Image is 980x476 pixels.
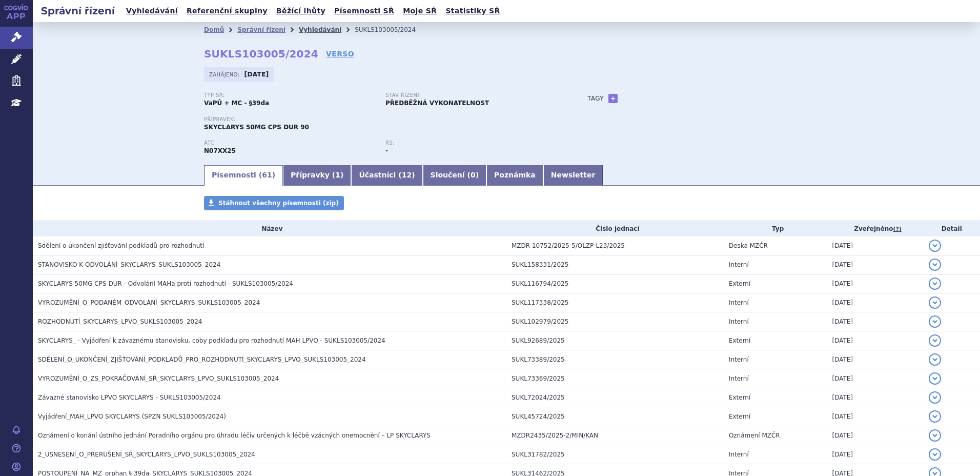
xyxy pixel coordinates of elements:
[402,171,412,179] span: 12
[729,375,749,382] span: Interní
[729,356,749,363] span: Interní
[385,147,388,154] strong: -
[929,353,941,366] button: detail
[827,312,923,331] td: [DATE]
[506,407,724,426] td: SUKL45724/2025
[827,426,923,445] td: [DATE]
[204,100,269,107] strong: VaPÚ + MC - §39da
[204,92,375,98] p: Typ SŘ:
[929,448,941,461] button: detail
[273,4,329,18] a: Běžící lhůty
[237,26,285,33] a: Správní řízení
[929,315,941,328] button: detail
[827,236,923,255] td: [DATE]
[929,240,941,252] button: detail
[827,350,923,369] td: [DATE]
[442,4,503,18] a: Statistiky SŘ
[506,426,724,445] td: MZDR2435/2025-2/MIN/KAN
[299,26,341,33] a: Vyhledávání
[38,413,226,420] span: Vyjádření_MAH_LPVO SKYCLARYS (SPZN SUKLS103005/2024)
[506,274,724,293] td: SUKL116794/2025
[506,369,724,388] td: SUKL73369/2025
[543,165,603,186] a: Newsletter
[729,280,750,287] span: Externí
[209,70,241,78] span: Zahájeno:
[262,171,272,179] span: 61
[729,299,749,306] span: Interní
[506,445,724,464] td: SUKL31782/2025
[331,4,397,18] a: Písemnosti SŘ
[924,221,980,236] th: Detail
[385,100,489,107] strong: PŘEDBĚŽNÁ VYKONATELNOST
[351,165,422,186] a: Účastníci (12)
[38,261,220,268] span: STANOVISKO K ODVOLÁNÍ_SKYCLARYS_SUKLS103005_2024
[929,429,941,442] button: detail
[123,4,181,18] a: Vyhledávání
[827,331,923,350] td: [DATE]
[506,236,724,255] td: MZDR 10752/2025-5/OLZP-L23/2025
[506,255,724,274] td: SUKL158331/2025
[929,277,941,290] button: detail
[204,48,318,60] strong: SUKLS103005/2024
[729,337,750,344] span: Externí
[827,407,923,426] td: [DATE]
[827,388,923,407] td: [DATE]
[827,274,923,293] td: [DATE]
[38,356,366,363] span: SDĚLENÍ_O_UKONČENÍ_ZJIŠŤOVÁNÍ_PODKLADŮ_PRO_ROZHODNUTÍ_SKYCLARYS_LPVO_SUKLS103005_2024
[486,165,543,186] a: Poznámka
[506,221,724,236] th: Číslo jednací
[471,171,476,179] span: 0
[827,221,923,236] th: Zveřejněno
[608,94,618,103] a: +
[38,451,255,458] span: 2_USNESENÍ_O_PŘERUŠENÍ_SŘ_SKYCLARYS_LPVO_SUKLS103005_2024
[33,4,123,18] h2: Správní řízení
[423,165,486,186] a: Sloučení (0)
[929,391,941,404] button: detail
[729,451,749,458] span: Interní
[38,242,204,249] span: Sdělení o ukončení zjišťování podkladů pro rozhodnutí
[38,337,385,344] span: SKYCLARYS_ - Vyjádření k závaznému stanovisku, coby podkladu pro rozhodnutí MAH LPVO - SUKLS10300...
[400,4,440,18] a: Moje SŘ
[218,200,339,207] span: Stáhnout všechny písemnosti (zip)
[244,71,269,78] strong: [DATE]
[724,221,827,236] th: Typ
[38,375,279,382] span: VYROZUMĚNÍ_O_ZS_POKRAČOVÁNÍ_SŘ_SKYCLARYS_LPVO_SUKLS103005_2024
[38,394,221,401] span: Závazné stanovisko LPVO SKYCLARYS - SUKLS103005/2024
[929,296,941,309] button: detail
[827,293,923,312] td: [DATE]
[385,140,557,146] p: RS:
[729,413,750,420] span: Externí
[204,116,567,123] p: Přípravek:
[204,196,344,210] a: Stáhnout všechny písemnosti (zip)
[729,318,749,325] span: Interní
[506,388,724,407] td: SUKL72024/2025
[929,410,941,423] button: detail
[827,369,923,388] td: [DATE]
[729,261,749,268] span: Interní
[38,299,260,306] span: VYROZUMĚNÍ_O_PODANÉM_ODVOLÁNÍ_SKYCLARYS_SUKLS103005_2024
[183,4,271,18] a: Referenční skupiny
[929,334,941,347] button: detail
[506,293,724,312] td: SUKL117338/2025
[929,372,941,385] button: detail
[729,432,780,439] span: Oznámení MZČR
[827,445,923,464] td: [DATE]
[827,255,923,274] td: [DATE]
[729,394,750,401] span: Externí
[335,171,340,179] span: 1
[385,92,557,98] p: Stav řízení:
[38,280,293,287] span: SKYCLARYS 50MG CPS DUR - Odvolání MAHa proti rozhodnutí - SUKLS103005/2024
[33,221,506,236] th: Název
[283,165,351,186] a: Přípravky (1)
[929,259,941,271] button: detail
[204,124,309,131] span: SKYCLARYS 50MG CPS DUR 90
[506,350,724,369] td: SUKL73389/2025
[38,318,202,325] span: ROZHODNUTÍ_SKYCLARYS_LPVO_SUKLS103005_2024
[326,49,354,59] a: VERSO
[204,26,224,33] a: Domů
[204,140,375,146] p: ATC:
[893,226,902,233] abbr: (?)
[204,147,236,154] strong: OMAVELOXOLON
[729,242,768,249] span: Deska MZČR
[38,432,431,439] span: Oznámení o konání ústního jednání Poradního orgánu pro úhradu léčiv určených k léčbě vzácných one...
